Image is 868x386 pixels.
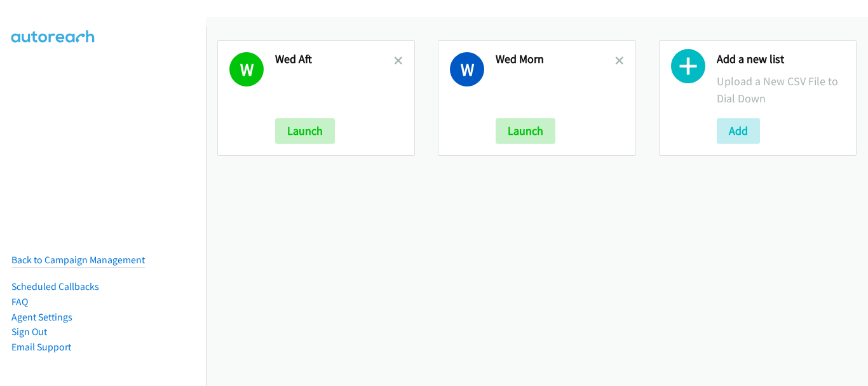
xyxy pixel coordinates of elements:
[11,311,72,323] a: Agent Settings
[11,296,28,308] a: FAQ
[717,118,760,144] button: Add
[11,341,71,353] a: Email Support
[11,280,99,293] a: Scheduled Callbacks
[717,72,844,107] p: Upload a New CSV File to Dial Down
[11,326,47,338] a: Sign Out
[496,52,614,67] h2: Wed Morn
[717,52,844,67] h2: Add a new list
[275,118,335,144] button: Launch
[11,254,145,266] a: Back to Campaign Management
[450,52,484,86] h1: W
[496,118,555,144] button: Launch
[275,52,394,67] h2: Wed Aft
[229,52,264,86] h1: W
